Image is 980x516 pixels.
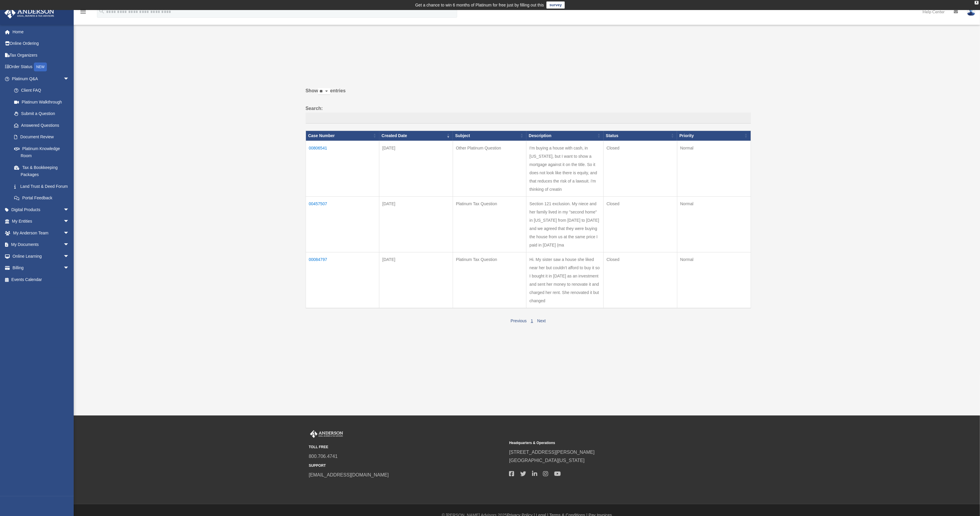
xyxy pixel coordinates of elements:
td: [DATE] [379,141,453,196]
td: Other Platinum Question [453,141,526,196]
label: Search: [306,104,751,124]
img: Anderson Advisors Platinum Portal [309,430,344,438]
a: Portal Feedback [8,192,75,204]
td: 00806541 [306,141,379,196]
a: Billingarrow_drop_down [4,262,78,274]
img: Anderson Advisors Platinum Portal [3,7,56,19]
a: Digital Productsarrow_drop_down [4,204,78,216]
a: 800.706.4741 [309,454,338,459]
span: arrow_drop_down [63,262,75,274]
a: Previous [510,318,526,323]
a: My Documentsarrow_drop_down [4,239,78,251]
td: 00084797 [306,252,379,308]
a: Platinum Knowledge Room [8,143,75,162]
select: Showentries [318,88,330,95]
small: SUPPORT [309,463,505,469]
a: [GEOGRAPHIC_DATA][US_STATE] [509,458,585,463]
a: Document Review [8,131,75,143]
a: Answered Questions [8,119,72,131]
span: arrow_drop_down [63,73,75,85]
i: menu [80,8,87,15]
td: Hi. My sister saw a house she liked near her but couldn't afford to buy it so I bought it in [DAT... [526,252,604,308]
div: NEW [34,63,47,71]
td: Normal [677,252,751,308]
th: Status: activate to sort column ascending [604,131,677,141]
a: Next [537,318,546,323]
input: Search: [306,113,751,124]
td: 00457507 [306,196,379,252]
td: Platinum Tax Question [453,252,526,308]
a: Submit a Question [8,108,75,120]
td: Closed [604,252,677,308]
td: Section 121 exclusion. My niece and her family lived in my "second home" in [US_STATE] from [DATE... [526,196,604,252]
a: Platinum Walkthrough [8,96,75,108]
td: I'm buying a house with cash, in [US_STATE], but I want to show a mortgage against it on the titl... [526,141,604,196]
a: [EMAIL_ADDRESS][DOMAIN_NAME] [309,472,389,477]
a: [STREET_ADDRESS][PERSON_NAME] [509,450,595,455]
a: Tax & Bookkeeping Packages [8,162,75,180]
a: 1 [531,318,533,323]
a: menu [80,10,87,15]
th: Case Number: activate to sort column ascending [306,131,379,141]
a: Home [4,26,78,38]
span: arrow_drop_down [63,216,75,228]
a: My Anderson Teamarrow_drop_down [4,227,78,239]
span: arrow_drop_down [63,239,75,251]
a: Online Learningarrow_drop_down [4,250,78,262]
th: Priority: activate to sort column ascending [677,131,751,141]
small: TOLL FREE [309,444,505,450]
img: User Pic [967,7,976,16]
th: Description: activate to sort column ascending [526,131,604,141]
a: Tax Organizers [4,49,78,61]
a: Client FAQ [8,85,75,96]
div: close [975,1,979,4]
a: Platinum Q&Aarrow_drop_down [4,73,75,85]
td: Normal [677,141,751,196]
td: Closed [604,196,677,252]
td: Closed [604,141,677,196]
span: arrow_drop_down [63,250,75,262]
i: search [98,8,105,14]
label: Show entries [306,87,751,101]
a: Land Trust & Deed Forum [8,180,75,192]
a: survey [546,1,565,9]
td: [DATE] [379,196,453,252]
th: Created Date: activate to sort column ascending [379,131,453,141]
a: Order StatusNEW [4,61,78,73]
span: arrow_drop_down [63,227,75,239]
td: [DATE] [379,252,453,308]
th: Subject: activate to sort column ascending [453,131,526,141]
div: Get a chance to win 6 months of Platinum for free just by filling out this [415,1,544,9]
a: Events Calendar [4,274,78,285]
a: My Entitiesarrow_drop_down [4,216,78,227]
small: Headquarters & Operations [509,440,706,446]
a: Online Ordering [4,38,78,50]
td: Platinum Tax Question [453,196,526,252]
td: Normal [677,196,751,252]
span: arrow_drop_down [63,204,75,216]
